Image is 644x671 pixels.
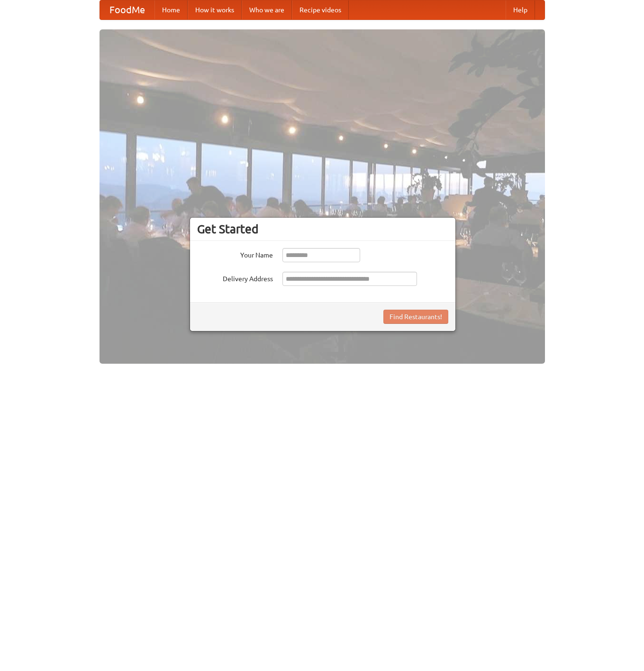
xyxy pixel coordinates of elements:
[506,0,535,19] a: Help
[100,0,154,19] a: FoodMe
[292,0,349,19] a: Recipe videos
[197,272,273,284] label: Delivery Address
[154,0,188,19] a: Home
[197,248,273,260] label: Your Name
[383,310,448,324] button: Find Restaurants!
[197,222,448,236] h3: Get Started
[242,0,292,19] a: Who we are
[188,0,242,19] a: How it works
